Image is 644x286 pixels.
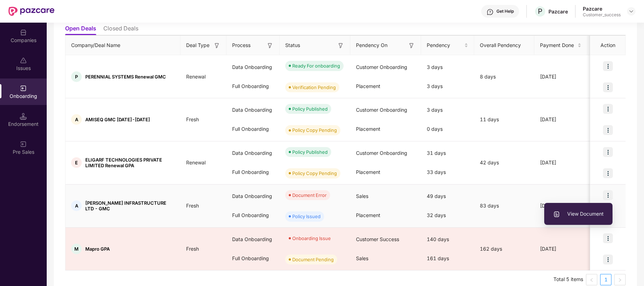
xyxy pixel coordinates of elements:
span: Customer Onboarding [356,64,407,70]
div: 31 days [421,144,474,163]
div: 8 days [474,73,534,81]
div: [DATE] [534,202,587,210]
div: Full Onboarding [226,163,280,182]
span: Payment Done [540,41,576,49]
img: New Pazcare Logo [8,7,54,16]
div: [DATE] [534,159,587,167]
div: [DATE] [534,116,587,123]
span: Customer Onboarding [356,107,407,113]
span: Deal Type [186,41,209,49]
div: [DATE] [534,73,587,81]
li: Next Page [614,274,626,285]
span: Fresh [180,246,205,252]
div: P [71,71,82,82]
span: AMISEQ GMC [DATE]-[DATE] [85,117,150,122]
span: right [618,278,622,282]
div: Ready For onboarding [292,62,340,69]
img: svg+xml;base64,PHN2ZyB3aWR0aD0iMTYiIGhlaWdodD0iMTYiIHZpZXdCb3g9IjAgMCAxNiAxNiIgZmlsbD0ibm9uZSIgeG... [337,42,344,49]
div: 49 days [421,187,474,206]
span: ELIGARF TECHNOLOGIES PRIVATE LIMITED Renewal GPA [85,157,175,168]
div: Document Error [292,192,327,199]
span: Pendency [427,41,463,49]
span: Placement [356,212,380,218]
div: Full Onboarding [226,77,280,96]
img: svg+xml;base64,PHN2ZyB3aWR0aD0iMjAiIGhlaWdodD0iMjAiIHZpZXdCb3g9IjAgMCAyMCAyMCIgZmlsbD0ibm9uZSIgeG... [20,85,27,92]
th: Company/Deal Name [65,36,180,55]
img: icon [603,147,613,157]
span: ₹35,650 [587,159,619,165]
button: left [586,274,597,285]
img: svg+xml;base64,PHN2ZyBpZD0iSXNzdWVzX2Rpc2FibGVkIiB4bWxucz0iaHR0cDovL3d3dy53My5vcmcvMjAwMC9zdmciIH... [20,57,27,64]
span: View Document [553,210,604,218]
span: PERENNIAL SYSTEMS Renewal GMC [85,74,166,80]
div: Policy Issued [292,213,321,220]
span: Renewal [180,159,211,165]
span: Placement [356,169,380,175]
span: Process [232,41,251,49]
span: left [590,278,594,282]
img: svg+xml;base64,PHN2ZyB3aWR0aD0iMjAiIGhlaWdodD0iMjAiIHZpZXdCb3g9IjAgMCAyMCAyMCIgZmlsbD0ibm9uZSIgeG... [20,141,27,148]
th: Premium Paid [587,36,633,55]
img: svg+xml;base64,PHN2ZyBpZD0iSGVscC0zMngzMiIgeG1sbnM9Imh0dHA6Ly93d3cudzMub3JnLzIwMDAvc3ZnIiB3aWR0aD... [487,8,494,16]
div: Full Onboarding [226,249,280,268]
div: 3 days [421,58,474,77]
div: Policy Published [292,105,328,112]
div: A [71,200,82,211]
th: Payment Done [534,36,587,55]
span: Sales [356,255,368,261]
img: icon [603,104,613,114]
span: Sales [356,193,368,199]
div: Verification Pending [292,84,336,91]
li: 1 [600,274,611,285]
th: Action [590,36,626,55]
div: Full Onboarding [226,206,280,225]
span: ₹9,10,868 [587,116,623,122]
div: 162 days [474,245,534,253]
img: icon [603,168,613,178]
div: Data Onboarding [226,58,280,77]
div: M [71,244,82,254]
li: Total 5 items [553,274,583,285]
div: 11 days [474,116,534,123]
a: 1 [600,274,611,285]
div: Data Onboarding [226,100,280,119]
div: 140 days [421,230,474,249]
div: Customer_success [583,12,621,18]
span: Pendency On [356,41,387,49]
span: Placement [356,126,380,132]
img: svg+xml;base64,PHN2ZyBpZD0iQ29tcGFuaWVzIiB4bWxucz0iaHR0cDovL3d3dy53My5vcmcvMjAwMC9zdmciIHdpZHRoPS... [20,29,27,36]
img: svg+xml;base64,PHN2ZyB3aWR0aD0iMTYiIGhlaWdodD0iMTYiIHZpZXdCb3g9IjAgMCAxNiAxNiIgZmlsbD0ibm9uZSIgeG... [213,42,220,49]
span: Status [285,41,300,49]
div: Policy Copy Pending [292,127,337,134]
th: Pendency [421,36,474,55]
div: Data Onboarding [226,144,280,163]
div: 83 days [474,202,534,210]
div: A [71,114,82,125]
img: icon [603,190,613,200]
li: Open Deals [65,25,96,35]
div: Policy Published [292,148,328,156]
div: 3 days [421,100,474,119]
img: icon [603,255,613,264]
img: svg+xml;base64,PHN2ZyBpZD0iRHJvcGRvd24tMzJ4MzIiIHhtbG5zPSJodHRwOi8vd3d3LnczLm9yZy8yMDAwL3N2ZyIgd2... [628,8,634,14]
div: 0 days [421,119,474,139]
div: 3 days [421,77,474,96]
img: svg+xml;base64,PHN2ZyB3aWR0aD0iMTYiIGhlaWdodD0iMTYiIHZpZXdCb3g9IjAgMCAxNiAxNiIgZmlsbD0ibm9uZSIgeG... [266,42,274,49]
img: icon [603,61,613,71]
div: Policy Copy Pending [292,170,337,177]
span: Customer Onboarding [356,150,407,156]
span: Fresh [180,116,205,122]
div: Pazcare [548,8,568,15]
div: Get Help [496,8,514,14]
div: Data Onboarding [226,230,280,249]
div: E [71,157,82,168]
span: ₹60,492 [587,246,619,252]
img: svg+xml;base64,PHN2ZyBpZD0iVXBsb2FkX0xvZ3MiIGRhdGEtbmFtZT0iVXBsb2FkIExvZ3MiIHhtbG5zPSJodHRwOi8vd3... [553,211,560,218]
li: Previous Page [586,274,597,285]
div: Full Onboarding [226,119,280,139]
div: [DATE] [534,245,587,253]
div: 42 days [474,159,534,167]
span: Customer Success [356,236,399,242]
span: Renewal [180,74,211,80]
div: Document Pending [292,256,334,263]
